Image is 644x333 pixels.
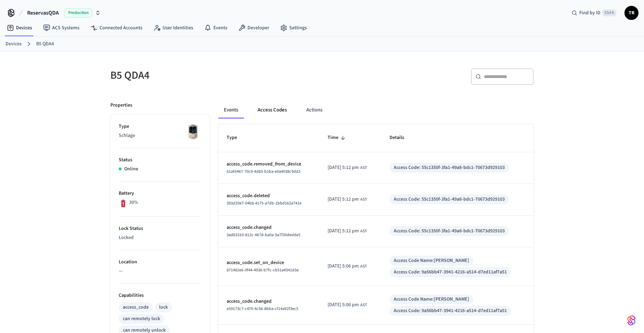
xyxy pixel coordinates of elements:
[227,306,298,312] span: e59173c7-c470-4c56-8bba-cf14a92f3ec5
[394,257,469,264] div: Access Code Name: [PERSON_NAME]
[227,161,311,168] p: access_code.removed_from_device
[227,132,246,143] span: Type
[119,234,202,241] p: Locked
[119,268,202,275] p: —
[119,292,202,299] p: Capabilities
[328,196,367,203] div: America/Santo_Domingo
[394,307,507,315] div: Access Code: 9a56bb47-3941-4216-a514-d7ed11af7a51
[1,22,38,34] a: Devices
[227,298,311,305] p: access_code.changed
[394,196,505,203] div: Access Code: 55c1350f-3fa1-49a8-bdc1-70673d929103
[579,9,600,16] span: Find by ID
[328,263,359,270] span: [DATE] 5:06 pm
[625,6,638,20] button: TR
[275,22,312,34] a: Settings
[119,132,202,139] p: Schlage
[227,232,300,238] span: 3ad63310-812c-467d-ba0a-9a7f30dedde5
[328,301,367,309] div: America/Santo_Domingo
[360,228,367,234] span: AST
[360,196,367,203] span: AST
[64,8,92,17] span: Production
[6,40,22,48] a: Devices
[328,301,359,309] span: [DATE] 5:06 pm
[38,22,85,34] a: ACS Systems
[184,123,202,140] img: Schlage Sense Smart Deadbolt with Camelot Trim, Front
[119,123,202,130] p: Type
[27,9,59,17] span: ReservasQDA
[123,315,160,323] div: can remotely lock
[227,169,300,175] span: 61afd467-70c9-4d83-b1ba-e0a4038c9dd2
[218,102,534,118] div: ant example
[360,302,367,308] span: AST
[227,192,311,200] p: access_code.deleted
[328,132,347,143] span: Time
[159,304,168,311] div: lock
[394,269,507,276] div: Access Code: 9a56bb47-3941-4216-a514-d7ed11af7a51
[119,258,202,266] p: Location
[328,227,367,235] div: America/Santo_Domingo
[328,164,367,171] div: America/Santo_Domingo
[110,68,318,83] h5: B5 QDA4
[328,196,359,203] span: [DATE] 5:12 pm
[360,263,367,270] span: AST
[390,132,413,143] span: Details
[218,102,244,118] button: Events
[119,190,202,197] p: Battery
[394,164,505,171] div: Access Code: 55c1350f-3fa1-49a8-bdc1-70673d929103
[394,227,505,235] div: Access Code: 55c1350f-3fa1-49a8-bdc1-70673d929103
[124,165,138,173] p: Online
[227,224,311,231] p: access_code.changed
[233,22,275,34] a: Developer
[85,22,148,34] a: Connected Accounts
[625,7,638,19] span: TR
[227,200,301,206] span: 393d20e7-04b8-4175-a7db-1bbd162a741e
[110,102,132,109] p: Properties
[394,296,469,303] div: Access Code Name: [PERSON_NAME]
[36,40,54,48] a: B5 QDA4
[252,102,292,118] button: Access Codes
[199,22,233,34] a: Events
[603,9,616,16] span: Ctrl K
[129,199,138,206] p: 30%
[119,156,202,164] p: Status
[148,22,199,34] a: User Identities
[123,304,149,311] div: access_code
[227,267,299,273] span: 871482e6-0f44-4936-b7fc-cb51a4341d3e
[119,225,202,232] p: Lock Status
[566,7,622,19] div: Find by IDCtrl K
[328,227,359,235] span: [DATE] 5:12 pm
[360,165,367,171] span: AST
[301,102,328,118] button: Actions
[627,315,636,326] img: SeamLogoGradient.69752ec5.svg
[227,259,311,266] p: access_code.set_on_device
[328,164,359,171] span: [DATE] 5:12 pm
[328,263,367,270] div: America/Santo_Domingo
